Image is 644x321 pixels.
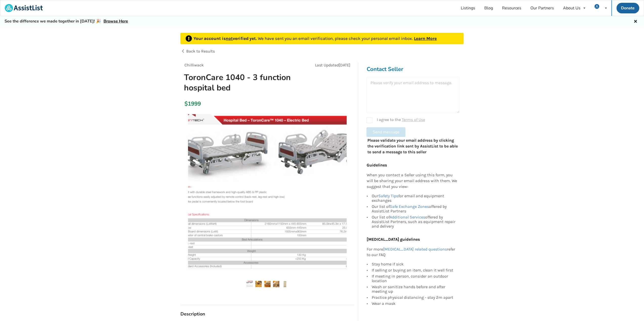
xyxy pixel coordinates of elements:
div: If meeting in person, consider an outdoor location [371,273,457,284]
a: [MEDICAL_DATA] related questions [383,247,447,252]
a: Listings [456,0,480,16]
a: Learn More [414,36,437,41]
b: Your account is verified yet. [194,36,258,41]
div: $1999 [184,100,187,107]
span: Back to Results [186,49,215,54]
div: Wear a mask [371,301,457,306]
img: toroncare 1040 - 3 function hospital bed-hospital bed-bedroom equipment-chilliwack-assistlist-lis... [282,281,288,287]
div: Our list of offered by AssistList Partners, such as equipment repair and delivery [371,214,457,229]
b: Guidelines [366,163,387,167]
p: Please validate your email address by clicking the verification link sent by AssistList to be abl... [367,138,459,155]
span: [DATE] [339,63,350,67]
div: Practice physical distancing - stay 2m apart [371,294,457,301]
div: Wash or sanitize hands before and after meeting up [371,284,457,294]
p: For more refer to our FAQ [366,246,457,258]
div: Our for email and equipment exchanges [371,194,457,204]
div: Our list of offered by AssistList Partners [371,204,457,214]
a: Safe Exchange Zones [389,204,429,209]
b: [MEDICAL_DATA] guidelines [366,237,420,242]
h5: See the difference we made together in [DATE]! 🎉 [5,19,128,24]
p: When you contact a Seller using this form, you will be sharing your email address with them. We s... [366,172,457,190]
img: assistlist-logo [5,4,43,12]
a: Blog [480,0,497,16]
a: Resources [497,0,526,16]
a: Donate [616,3,639,13]
span: Last Updated [315,63,339,67]
h3: Contact Seller [366,66,460,73]
h1: ToronCare 1040 - 3 function hospital bed [180,72,300,93]
img: toroncare 1040 - 3 function hospital bed-hospital bed-bedroom equipment-chilliwack-assistlist-lis... [255,281,262,287]
div: If selling or buying an item, clean it well first [371,267,457,273]
h3: Description [180,311,354,317]
div: About Us [563,6,580,10]
a: Our Partners [526,0,558,16]
p: We have sent you an email verification, please check your personal email inbox. [194,35,437,42]
img: toroncare 1040 - 3 function hospital bed-hospital bed-bedroom equipment-chilliwack-assistlist-lis... [273,281,279,287]
img: toroncare 1040 - 3 function hospital bed-hospital bed-bedroom equipment-chilliwack-assistlist-lis... [264,281,271,287]
img: toroncare 1040 - 3 function hospital bed-hospital bed-bedroom equipment-chilliwack-assistlist-lis... [246,281,253,287]
div: Stay home if sick [371,262,457,267]
span: Chilliwack [184,63,204,67]
a: Safety Tips [378,193,398,198]
a: Browse Here [103,18,128,24]
u: not [226,36,233,41]
a: Additional Services [389,215,425,219]
img: user icon [594,4,599,9]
